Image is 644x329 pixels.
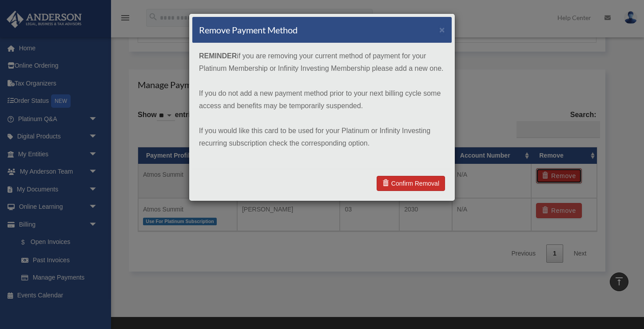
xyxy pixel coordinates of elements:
[199,87,445,112] p: If you do not add a new payment method prior to your next billing cycle some access and benefits ...
[199,24,298,36] h4: Remove Payment Method
[377,176,445,191] a: Confirm Removal
[199,125,445,150] p: If you would like this card to be used for your Platinum or Infinity Investing recurring subscrip...
[199,52,237,60] strong: REMINDER
[439,25,445,34] button: ×
[192,43,452,169] div: if you are removing your current method of payment for your Platinum Membership or Infinity Inves...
